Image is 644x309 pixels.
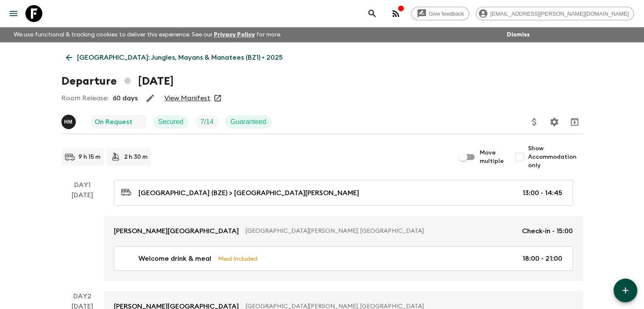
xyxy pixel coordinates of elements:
[64,119,73,125] p: H M
[246,227,515,235] p: [GEOGRAPHIC_DATA][PERSON_NAME], [GEOGRAPHIC_DATA]
[124,153,147,161] p: 2 h 30 m
[476,7,634,20] div: [EMAIL_ADDRESS][PERSON_NAME][DOMAIN_NAME]
[61,117,77,124] span: Hob Medina
[522,254,562,264] p: 18:00 - 21:00
[61,115,77,129] button: HM
[94,117,133,127] p: On Request
[104,216,583,246] a: [PERSON_NAME][GEOGRAPHIC_DATA][GEOGRAPHIC_DATA][PERSON_NAME], [GEOGRAPHIC_DATA]Check-in - 15:00
[218,254,257,263] p: Meal Included
[77,52,283,63] p: [GEOGRAPHIC_DATA]: Jungles, Mayans & Manatees (BZ1) • 2025
[61,93,108,103] p: Room Release:
[164,94,210,102] a: View Manifest
[114,226,239,236] p: [PERSON_NAME][GEOGRAPHIC_DATA]
[114,246,573,271] a: Welcome drink & mealMeal Included18:00 - 21:00
[546,113,563,130] button: Settings
[480,149,504,166] span: Move multiple
[138,188,359,198] p: [GEOGRAPHIC_DATA] (BZE) > [GEOGRAPHIC_DATA][PERSON_NAME]
[522,188,562,198] p: 13:00 - 14:45
[528,144,583,170] span: Show Accommodation only
[195,115,218,129] div: Trip Fill
[411,7,469,20] a: Give feedback
[114,180,573,206] a: [GEOGRAPHIC_DATA] (BZE) > [GEOGRAPHIC_DATA][PERSON_NAME]13:00 - 14:45
[10,27,285,42] p: We use functional & tracking cookies to deliver this experience. See our for more.
[61,49,287,66] a: [GEOGRAPHIC_DATA]: Jungles, Mayans & Manatees (BZ1) • 2025
[424,11,469,17] span: Give feedback
[566,113,583,130] button: Archive (Completed, Cancelled or Unsynced Departures only)
[158,117,184,127] p: Secured
[153,115,189,129] div: Secured
[61,291,104,301] p: Day 2
[522,226,573,236] p: Check-in - 15:00
[526,113,543,130] button: Update Price, Early Bird Discount and Costs
[138,254,211,264] p: Welcome drink & meal
[200,117,213,127] p: 7 / 14
[5,5,22,22] button: menu
[72,190,93,281] div: [DATE]
[61,73,174,90] h1: Departure [DATE]
[364,5,381,22] button: search adventures
[113,93,138,103] p: 60 days
[486,11,633,17] span: [EMAIL_ADDRESS][PERSON_NAME][DOMAIN_NAME]
[214,32,255,38] a: Privacy Policy
[505,29,532,41] button: Dismiss
[61,180,104,190] p: Day 1
[230,117,266,127] p: Guaranteed
[78,153,100,161] p: 9 h 15 m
